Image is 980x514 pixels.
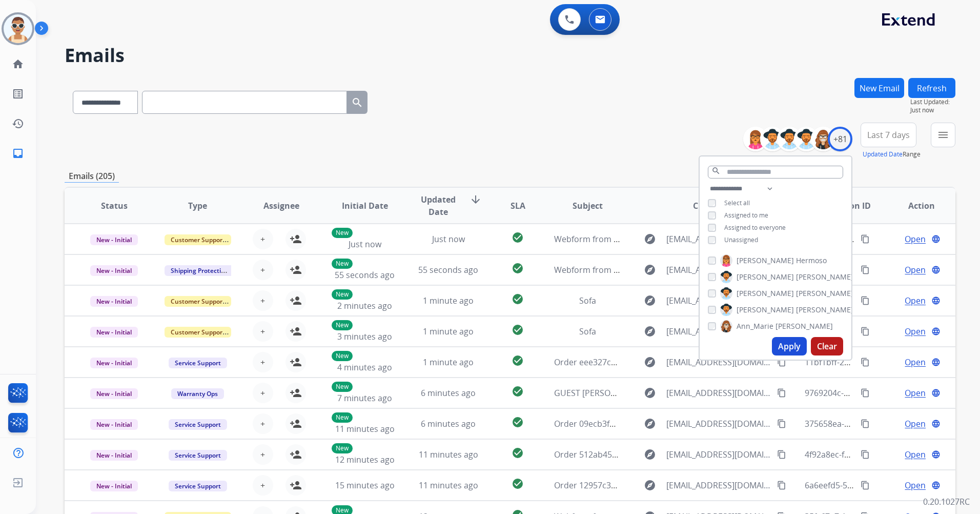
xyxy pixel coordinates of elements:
[260,448,265,461] span: +
[905,233,926,245] span: Open
[931,481,941,490] mat-icon: language
[828,127,852,151] div: +81
[90,327,138,338] span: New - Initial
[337,392,392,404] span: 7 minutes ago
[910,106,955,114] span: Just now
[165,234,231,245] span: Customer Support
[332,228,353,238] p: New
[101,200,128,212] span: Status
[335,269,395,281] span: 55 seconds ago
[666,264,771,276] span: [EMAIL_ADDRESS][DOMAIN_NAME]
[579,326,596,337] span: Sofa
[905,294,926,307] span: Open
[805,480,956,491] span: 6a6eefd5-5d00-472a-af7a-08297f5df713
[349,239,381,250] span: Just now
[90,358,138,368] span: New - Initial
[796,305,853,315] span: [PERSON_NAME]
[908,78,955,98] button: Refresh
[337,362,392,373] span: 4 minutes ago
[335,423,395,434] span: 11 minutes ago
[737,272,794,282] span: [PERSON_NAME]
[335,454,395,465] span: 12 minutes ago
[905,418,926,430] span: Open
[644,418,656,430] mat-icon: explore
[724,223,786,232] span: Assigned to everyone
[554,264,786,275] span: Webform from [EMAIL_ADDRESS][DOMAIN_NAME] on [DATE]
[290,448,302,461] mat-icon: person_add
[332,289,353,300] p: New
[854,78,904,98] button: New Email
[666,448,771,461] span: [EMAIL_ADDRESS][DOMAIN_NAME]
[332,443,353,453] p: New
[290,294,302,307] mat-icon: person_add
[805,387,962,399] span: 9769204c-0e34-4ae3-808e-6c29d881e3cb
[253,260,273,280] button: +
[861,327,870,336] mat-icon: content_copy
[554,233,850,245] span: Webform from [PERSON_NAME][EMAIL_ADDRESS][DOMAIN_NAME] on [DATE]
[931,419,941,428] mat-icon: language
[512,478,524,490] mat-icon: check_circle
[796,272,853,282] span: [PERSON_NAME]
[644,479,656,491] mat-icon: explore
[260,356,265,368] span: +
[867,133,910,137] span: Last 7 days
[188,200,207,212] span: Type
[872,188,955,224] th: Action
[512,447,524,459] mat-icon: check_circle
[260,325,265,338] span: +
[432,233,465,245] span: Just now
[737,305,794,315] span: [PERSON_NAME]
[931,327,941,336] mat-icon: language
[579,295,596,306] span: Sofa
[910,98,955,106] span: Last Updated:
[644,387,656,399] mat-icon: explore
[90,419,138,430] span: New - Initial
[290,479,302,491] mat-icon: person_add
[666,418,771,430] span: [EMAIL_ADDRESS][DOMAIN_NAME]
[65,170,119,183] p: Emails (205)
[419,480,478,491] span: 11 minutes ago
[554,357,733,368] span: Order eee327c0-02f8-4605-b96b-5ca47fb78c49
[554,387,717,399] span: GUEST [PERSON_NAME]/ SO# 701H553675
[923,496,970,508] p: 0.20.1027RC
[253,444,273,465] button: +
[796,255,827,266] span: Hermoso
[737,288,794,299] span: [PERSON_NAME]
[777,450,786,459] mat-icon: content_copy
[337,300,392,311] span: 2 minutes ago
[290,418,302,430] mat-icon: person_add
[337,331,392,342] span: 3 minutes ago
[931,358,941,367] mat-icon: language
[861,358,870,367] mat-icon: content_copy
[290,264,302,276] mat-icon: person_add
[169,450,227,461] span: Service Support
[861,123,916,147] button: Last 7 days
[666,387,771,399] span: [EMAIL_ADDRESS][DOMAIN_NAME]
[863,150,921,159] span: Range
[253,352,273,372] button: +
[169,419,227,430] span: Service Support
[90,234,138,245] span: New - Initial
[418,264,478,275] span: 55 seconds ago
[905,356,926,368] span: Open
[260,479,265,491] span: +
[423,295,474,306] span: 1 minute ago
[554,418,730,429] span: Order 09ecb3fa-559e-42d1-85f9-a353fb760fad
[12,147,24,160] mat-icon: inbox
[512,293,524,305] mat-icon: check_circle
[65,45,955,66] h2: Emails
[805,357,957,368] span: 11bf1bff-2d27-4bc5-8d1f-60bc97992681
[511,200,525,212] span: SLA
[644,448,656,461] mat-icon: explore
[290,387,302,399] mat-icon: person_add
[260,418,265,430] span: +
[931,265,941,274] mat-icon: language
[644,325,656,338] mat-icon: explore
[260,233,265,245] span: +
[332,259,353,269] p: New
[290,325,302,338] mat-icon: person_add
[90,296,138,307] span: New - Initial
[342,200,388,212] span: Initial Date
[931,296,941,305] mat-icon: language
[290,356,302,368] mat-icon: person_add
